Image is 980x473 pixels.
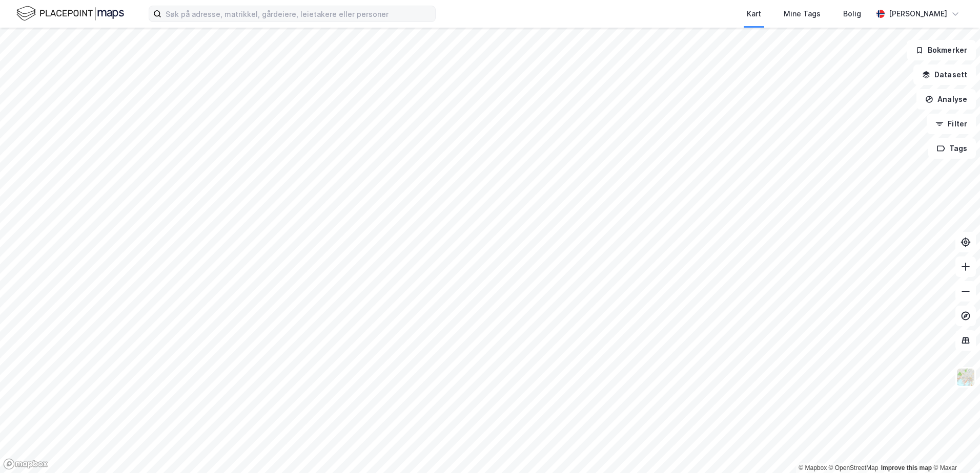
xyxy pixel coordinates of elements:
iframe: Chat Widget [929,424,980,473]
div: Bolig [843,8,861,20]
input: Søk på adresse, matrikkel, gårdeiere, leietakere eller personer [161,6,435,21]
button: Filter [927,114,976,134]
div: Mine Tags [784,8,821,20]
button: Analyse [916,89,976,110]
a: OpenStreetMap [829,464,879,471]
button: Bokmerker [907,40,976,60]
a: Mapbox [799,464,827,471]
a: Mapbox homepage [3,458,48,470]
div: Kart [747,8,761,20]
img: logo.f888ab2527a4732fd821a326f86c7f29.svg [16,5,124,23]
button: Tags [928,138,976,159]
button: Datasett [913,64,976,85]
div: Kontrollprogram for chat [929,424,980,473]
a: Improve this map [881,464,932,471]
img: Z [956,368,975,387]
div: [PERSON_NAME] [889,8,947,20]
